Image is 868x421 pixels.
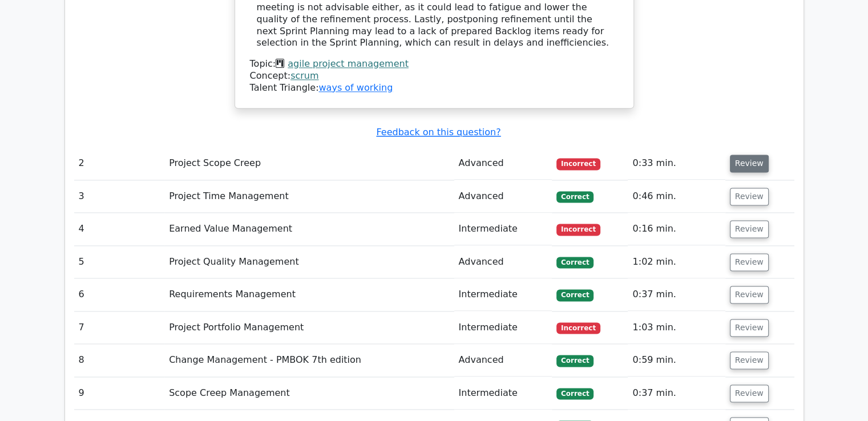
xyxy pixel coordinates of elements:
[628,311,725,344] td: 1:03 min.
[250,70,619,82] div: Concept:
[556,191,594,203] span: Correct
[730,155,769,172] button: Review
[290,70,318,81] a: scrum
[730,220,769,238] button: Review
[628,147,725,180] td: 0:33 min.
[164,344,454,377] td: Change Management - PMBOK 7th edition
[74,246,165,278] td: 5
[164,311,454,344] td: Project Portfolio Management
[318,82,393,93] a: ways of working
[556,257,594,268] span: Correct
[454,311,552,344] td: Intermediate
[628,278,725,311] td: 0:37 min.
[556,224,600,235] span: Incorrect
[556,355,594,366] span: Correct
[628,213,725,245] td: 0:16 min.
[74,213,165,245] td: 4
[556,289,594,301] span: Correct
[164,246,454,278] td: Project Quality Management
[454,344,552,377] td: Advanced
[730,286,769,303] button: Review
[628,344,725,377] td: 0:59 min.
[454,147,552,180] td: Advanced
[376,127,500,137] a: Feedback on this question?
[454,278,552,311] td: Intermediate
[454,377,552,410] td: Intermediate
[74,311,165,344] td: 7
[628,180,725,213] td: 0:46 min.
[556,388,594,399] span: Correct
[556,322,600,334] span: Incorrect
[164,147,454,180] td: Project Scope Creep
[74,147,165,180] td: 2
[730,384,769,402] button: Review
[164,377,454,410] td: Scope Creep Management
[628,377,725,410] td: 0:37 min.
[74,377,165,410] td: 9
[250,58,619,70] div: Topic:
[74,278,165,311] td: 6
[730,253,769,271] button: Review
[74,344,165,377] td: 8
[730,188,769,205] button: Review
[164,213,454,245] td: Earned Value Management
[556,158,600,169] span: Incorrect
[628,246,725,278] td: 1:02 min.
[164,278,454,311] td: Requirements Management
[250,58,619,94] div: Talent Triangle:
[454,180,552,213] td: Advanced
[74,180,165,213] td: 3
[730,319,769,337] button: Review
[454,246,552,278] td: Advanced
[454,213,552,245] td: Intermediate
[164,180,454,213] td: Project Time Management
[730,351,769,369] button: Review
[288,58,409,69] a: agile project management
